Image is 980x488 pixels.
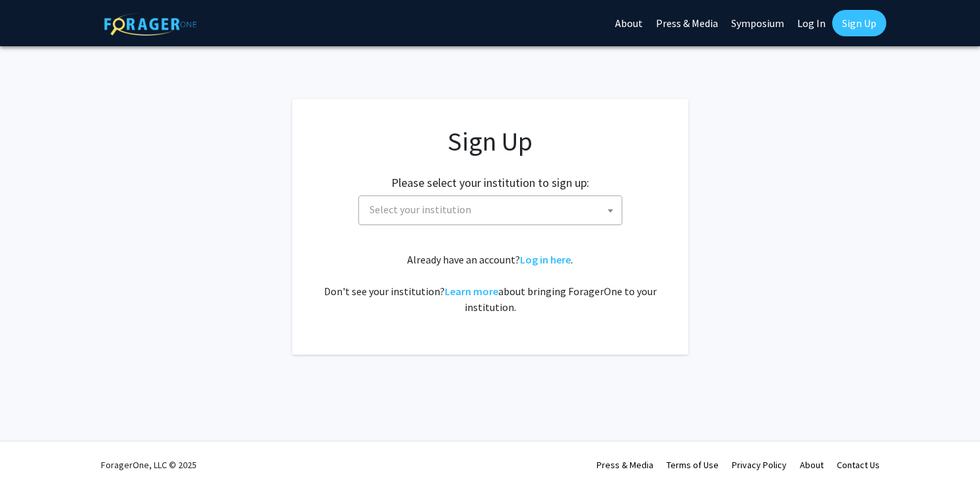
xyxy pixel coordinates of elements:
h2: Please select your institution to sign up: [391,176,589,190]
a: Sign Up [832,10,886,36]
img: ForagerOne Logo [104,13,197,36]
a: Log in here [520,253,571,266]
span: Select your institution [364,196,622,223]
h1: Sign Up [319,125,662,157]
a: Learn more about bringing ForagerOne to your institution [445,285,498,298]
a: Terms of Use [667,459,719,471]
div: ForagerOne, LLC © 2025 [101,442,197,488]
a: Press & Media [597,459,653,471]
span: Select your institution [358,195,622,225]
a: Privacy Policy [732,459,787,471]
a: About [800,459,824,471]
a: Contact Us [837,459,880,471]
span: Select your institution [370,203,471,216]
div: Already have an account? . Don't see your institution? about bringing ForagerOne to your institut... [319,252,662,315]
